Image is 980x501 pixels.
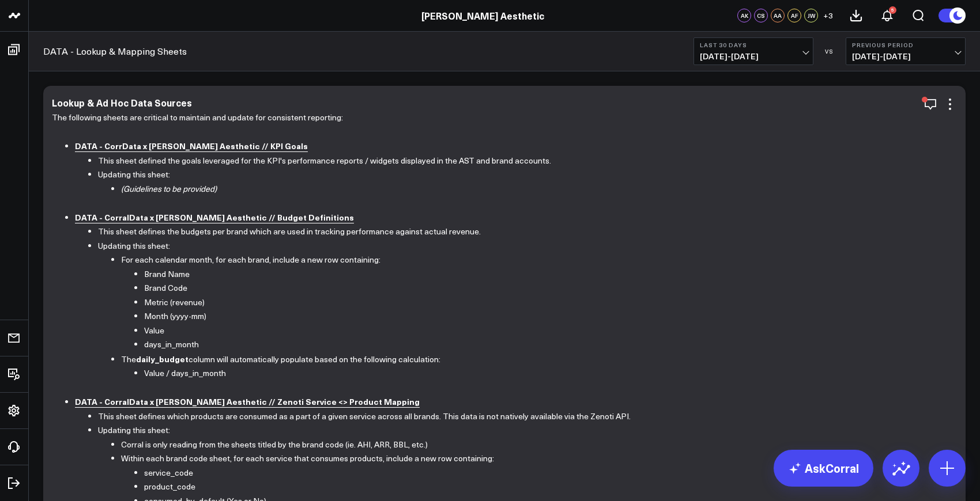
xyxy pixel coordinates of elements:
li: service_code [144,466,948,480]
a: DATA - Lookup & Mapping Sheets [43,45,187,58]
div: JW [804,9,818,22]
button: Last 30 Days[DATE]-[DATE] [693,37,813,65]
li: Updating this sheet: [98,239,948,253]
li: Brand Name [144,267,948,282]
li: The column will automatically populate based on the following calculation: [121,352,948,367]
a: DATA - CorralData x [PERSON_NAME] Aesthetic // Zenoti Service <> Product Mapping [75,396,420,408]
div: VS [819,48,840,55]
b: DATA - CorralData x [PERSON_NAME] Aesthetic // Budget Definitions [75,211,354,223]
p: The following sheets are critical to maintain and update for consistent reporting: [52,111,948,125]
b: DATA - CorralData x [PERSON_NAME] Aesthetic // Zenoti Service <> Product Mapping [75,396,420,407]
li: Metric (revenue) [144,295,948,310]
li: This sheet defines which products are consumed as a part of a given service across all brands. Th... [98,409,948,424]
div: Lookup & Ad Hoc Data Sources [52,96,192,109]
a: [PERSON_NAME] Aesthetic [421,9,544,22]
li: Month (yyyy-mm) [144,309,948,324]
span: + 3 [823,12,833,20]
li: Value / days_in_month [144,366,948,394]
i: (Guidelines to be provided) [121,183,217,194]
b: daily_budget [136,353,189,365]
li: Within each brand code sheet, for each service that consumes products, include a new row containing: [121,451,948,466]
button: +3 [821,9,835,22]
span: [DATE] - [DATE] [852,52,959,61]
div: 5 [889,6,896,14]
div: CS [754,9,768,22]
b: Last 30 Days [700,41,807,48]
button: Previous Period[DATE]-[DATE] [846,37,966,65]
li: days_in_month [144,337,948,352]
b: DATA - CorrData x [PERSON_NAME] Aesthetic // KPI Goals [75,140,308,151]
li: Brand Code [144,281,948,295]
b: Previous Period [852,41,959,48]
div: AF [787,9,801,22]
a: AskCorral [774,450,873,487]
span: [DATE] - [DATE] [700,52,807,61]
div: AA [771,9,785,22]
a: DATA - CorrData x [PERSON_NAME] Aesthetic // KPI Goals [75,141,308,152]
a: DATA - CorralData x [PERSON_NAME] Aesthetic // Budget Definitions [75,212,354,223]
div: AK [737,9,751,22]
li: This sheet defined the goals leveraged for the KPI's performance reports / widgets displayed in t... [98,154,948,168]
li: Corral is only reading from the sheets titled by the brand code (ie. AHI, ARR, BBL, etc.) [121,438,948,452]
li: Updating this sheet: [98,168,948,182]
li: product_code [144,480,948,494]
li: Value [144,324,948,338]
li: This sheet defines the budgets per brand which are used in tracking performance against actual re... [98,225,948,239]
li: Updating this sheet: [98,423,948,438]
li: For each calendar month, for each brand, include a new row containing: [121,253,948,267]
